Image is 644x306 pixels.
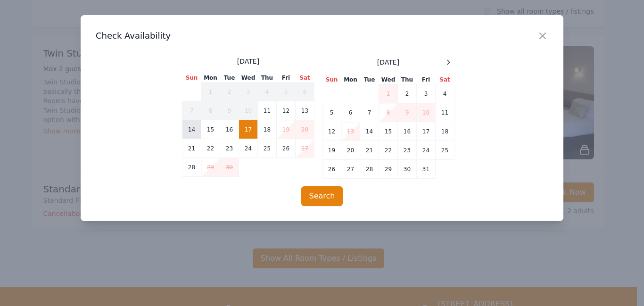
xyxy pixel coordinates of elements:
td: 12 [322,122,341,141]
td: 3 [239,83,258,101]
td: 9 [220,101,239,120]
th: Sat [296,74,314,83]
td: 24 [417,141,436,160]
td: 5 [277,83,296,101]
td: 11 [436,103,454,122]
td: 24 [239,139,258,158]
td: 21 [182,139,201,158]
th: Mon [201,74,220,83]
td: 7 [360,103,379,122]
td: 10 [239,101,258,120]
td: 13 [296,101,314,120]
td: 1 [379,84,398,103]
td: 12 [277,101,296,120]
td: 14 [182,120,201,139]
th: Thu [258,74,277,83]
td: 14 [360,122,379,141]
td: 6 [341,103,360,122]
td: 30 [398,160,417,179]
td: 29 [379,160,398,179]
td: 21 [360,141,379,160]
td: 2 [220,83,239,101]
td: 15 [379,122,398,141]
td: 17 [417,122,436,141]
td: 19 [322,141,341,160]
td: 3 [417,84,436,103]
td: 10 [417,103,436,122]
td: 18 [258,120,277,139]
td: 19 [277,120,296,139]
td: 22 [379,141,398,160]
td: 31 [417,160,436,179]
td: 26 [322,160,341,179]
th: Tue [360,75,379,84]
td: 28 [360,160,379,179]
th: Wed [239,74,258,83]
td: 20 [341,141,360,160]
td: 23 [398,141,417,160]
td: 5 [322,103,341,122]
span: [DATE] [237,57,259,66]
td: 16 [220,120,239,139]
td: 7 [182,101,201,120]
td: 4 [258,83,277,101]
td: 25 [436,141,454,160]
td: 13 [341,122,360,141]
h3: Check Availability [96,30,548,41]
td: 9 [398,103,417,122]
td: 2 [398,84,417,103]
th: Fri [417,75,436,84]
td: 25 [258,139,277,158]
td: 15 [201,120,220,139]
td: 8 [201,101,220,120]
td: 18 [436,122,454,141]
td: 20 [296,120,314,139]
td: 8 [379,103,398,122]
th: Tue [220,74,239,83]
td: 30 [220,158,239,177]
td: 22 [201,139,220,158]
span: [DATE] [377,58,399,67]
button: Search [301,186,343,206]
th: Mon [341,75,360,84]
th: Wed [379,75,398,84]
td: 4 [436,84,454,103]
td: 6 [296,83,314,101]
th: Sun [182,74,201,83]
td: 27 [341,160,360,179]
td: 11 [258,101,277,120]
th: Thu [398,75,417,84]
th: Sat [436,75,454,84]
td: 26 [277,139,296,158]
td: 23 [220,139,239,158]
td: 29 [201,158,220,177]
td: 1 [201,83,220,101]
td: 17 [239,120,258,139]
td: 16 [398,122,417,141]
th: Fri [277,74,296,83]
td: 28 [182,158,201,177]
td: 27 [296,139,314,158]
th: Sun [322,75,341,84]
